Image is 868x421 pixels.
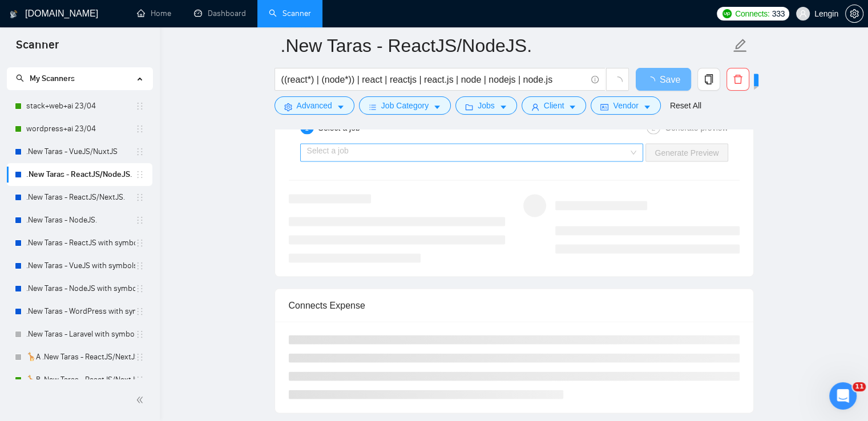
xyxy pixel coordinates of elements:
span: holder [135,375,144,384]
span: delete [727,74,749,84]
li: .New Taras - ReactJS with symbols [7,232,152,254]
span: 1 [305,124,309,132]
span: search [16,74,24,82]
span: Jobs [478,99,495,112]
span: New [737,76,753,85]
span: bars [369,103,377,111]
button: folderJobscaret-down [455,96,517,115]
li: .New Taras - NodeJS. [7,209,152,232]
span: holder [135,102,144,111]
span: 11 [853,382,866,391]
span: user [799,10,807,18]
span: caret-down [433,103,441,111]
span: holder [135,124,144,133]
span: holder [135,261,144,270]
a: .New Taras - WordPress with symbols [26,300,135,323]
img: upwork-logo.png [722,9,732,18]
span: Save [660,72,680,87]
a: .New Taras - ReactJS/NextJS. [26,186,135,209]
button: Generate Preview [645,144,728,162]
button: idcardVendorcaret-down [591,96,660,115]
span: caret-down [643,103,651,111]
li: .New Taras - ReactJS/NodeJS. [7,163,152,186]
input: Scanner name... [281,31,730,60]
span: holder [135,216,144,225]
span: loading [612,76,623,87]
a: 🦒B .New Taras - ReactJS/NextJS rel exp 23/04 [26,369,135,391]
a: dashboardDashboard [194,9,246,18]
li: .New Taras - ReactJS/NextJS. [7,186,152,209]
span: holder [135,147,144,156]
button: barsJob Categorycaret-down [359,96,451,115]
li: .New Taras - Laravel with symbols [7,323,152,346]
a: Reset All [670,99,701,112]
button: copy [697,68,720,91]
span: holder [135,330,144,339]
button: Save [636,68,691,91]
button: userClientcaret-down [522,96,587,115]
li: 🦒A .New Taras - ReactJS/NextJS usual 23/04 [7,346,152,369]
a: homeHome [137,9,171,18]
span: caret-down [568,103,576,111]
a: .New Taras - NodeJS. [26,209,135,232]
li: .New Taras - VueJS/NuxtJS [7,140,152,163]
iframe: Intercom live chat [829,382,857,410]
a: wordpress+ai 23/04 [26,118,135,140]
span: holder [135,193,144,202]
span: copy [698,74,720,84]
span: caret-down [499,103,507,111]
span: holder [135,307,144,316]
span: folder [465,103,473,111]
a: .New Taras - ReactJS/NodeJS. [26,163,135,186]
span: Job Category [381,99,429,112]
span: caret-down [337,103,345,111]
span: holder [135,353,144,362]
div: Connects Expense [289,289,740,322]
span: Client [544,99,564,112]
span: holder [135,284,144,293]
input: Search Freelance Jobs... [281,72,586,87]
span: holder [135,238,144,248]
a: setting [845,9,863,18]
button: setting [845,5,863,23]
span: 333 [772,7,784,20]
span: double-left [136,394,147,406]
button: delete [726,68,749,91]
span: setting [846,9,863,18]
li: .New Taras - NodeJS with symbols [7,277,152,300]
a: searchScanner [269,9,311,18]
li: .New Taras - VueJS with symbols [7,254,152,277]
a: 🦒A .New Taras - ReactJS/NextJS usual 23/04 [26,346,135,369]
a: .New Taras - ReactJS with symbols [26,232,135,254]
button: settingAdvancedcaret-down [274,96,354,115]
a: stack+web+ai 23/04 [26,95,135,118]
span: Advanced [297,99,332,112]
li: stack+web+ai 23/04 [7,95,152,118]
span: Connects: [735,7,769,20]
span: Vendor [613,99,638,112]
span: My Scanners [30,74,75,83]
a: .New Taras - VueJS with symbols [26,254,135,277]
span: 2 [652,124,656,132]
a: .New Taras - Laravel with symbols [26,323,135,346]
span: edit [733,38,748,53]
span: My Scanners [16,74,75,83]
span: holder [135,170,144,179]
a: .New Taras - NodeJS with symbols [26,277,135,300]
a: .New Taras - VueJS/NuxtJS [26,140,135,163]
img: logo [10,5,18,23]
span: idcard [600,103,608,111]
span: info-circle [591,76,599,83]
span: user [531,103,539,111]
span: Scanner [7,37,68,60]
li: 🦒B .New Taras - ReactJS/NextJS rel exp 23/04 [7,369,152,391]
span: setting [284,103,292,111]
li: .New Taras - WordPress with symbols [7,300,152,323]
span: loading [646,76,660,86]
li: wordpress+ai 23/04 [7,118,152,140]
